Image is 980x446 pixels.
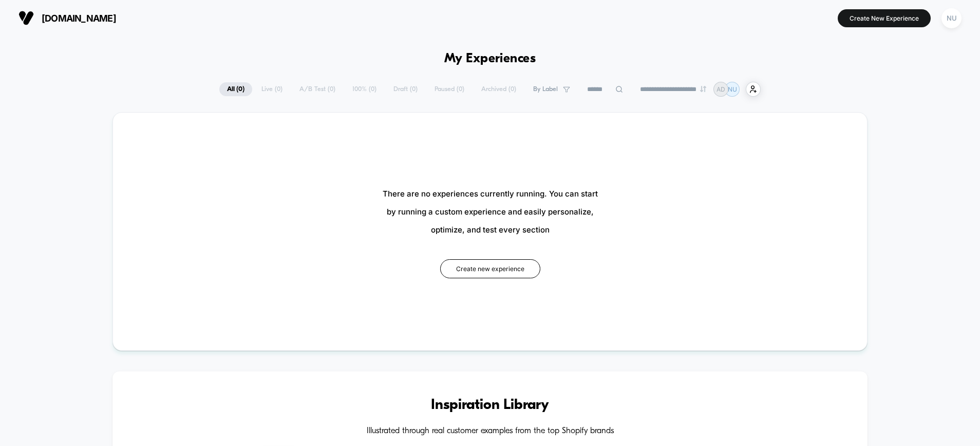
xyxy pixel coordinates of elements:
span: [DOMAIN_NAME] [42,13,116,24]
button: Create New Experience [838,9,931,27]
span: There are no experiences currently running. You can start by running a custom experience and easi... [383,185,598,239]
span: All ( 0 ) [219,82,252,96]
h4: Illustrated through real customer examples from the top Shopify brands [143,426,836,436]
img: end [700,86,706,92]
button: NU [938,8,965,29]
button: [DOMAIN_NAME] [15,10,119,26]
h3: Inspiration Library [143,397,836,414]
p: AD [717,85,725,93]
div: NU [941,8,962,28]
img: Visually logo [18,10,34,26]
span: By Label [533,85,558,93]
button: Create new experience [440,259,540,278]
h1: My Experiences [444,51,536,66]
p: NU [728,85,737,93]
